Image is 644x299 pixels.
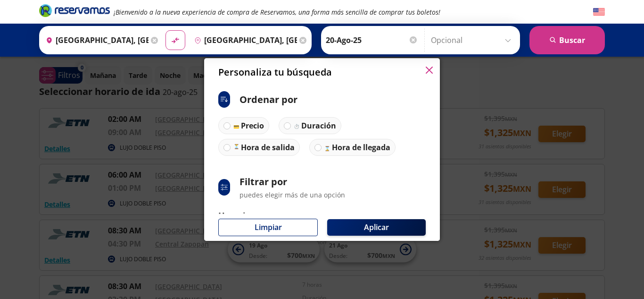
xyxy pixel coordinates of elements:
[218,65,332,79] p: Personaliza tu búsqueda
[218,219,318,236] button: Limpiar
[529,26,605,54] button: Buscar
[42,28,149,52] input: Buscar Origen
[327,219,426,236] button: Aplicar
[241,142,295,153] p: Hora de salida
[218,209,426,222] p: Horarios
[114,8,440,17] em: ¡Bienvenido a la nueva experiencia de compra de Reservamos, una forma más sencilla de comprar tus...
[301,120,336,131] p: Duración
[239,190,345,200] p: puedes elegir más de una opción
[39,3,110,17] i: Brand Logo
[593,6,605,18] button: English
[326,28,418,52] input: Elegir Fecha
[241,120,264,131] p: Precio
[39,3,110,20] a: Brand Logo
[332,142,390,153] p: Hora de llegada
[190,28,297,52] input: Buscar Destino
[239,93,297,107] p: Ordenar por
[431,28,515,52] input: Opcional
[239,175,345,189] p: Filtrar por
